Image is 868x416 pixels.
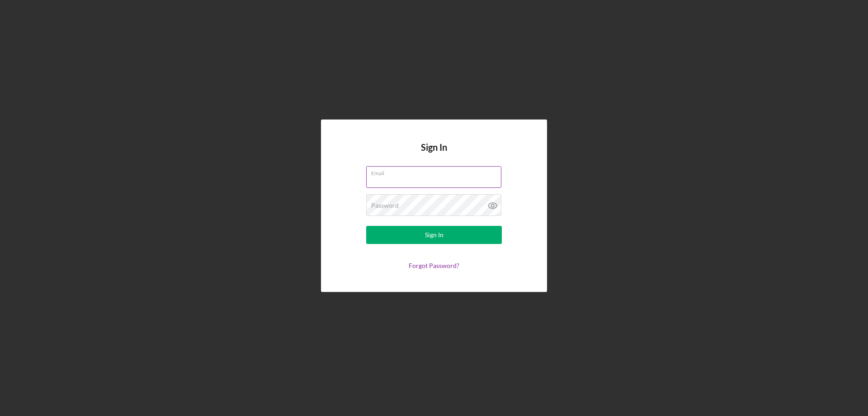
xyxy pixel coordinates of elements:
h4: Sign In [421,142,447,166]
label: Email [371,167,501,177]
button: Sign In [366,226,502,244]
a: Forgot Password? [409,262,459,269]
div: Sign In [425,226,443,244]
label: Password [371,202,399,209]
